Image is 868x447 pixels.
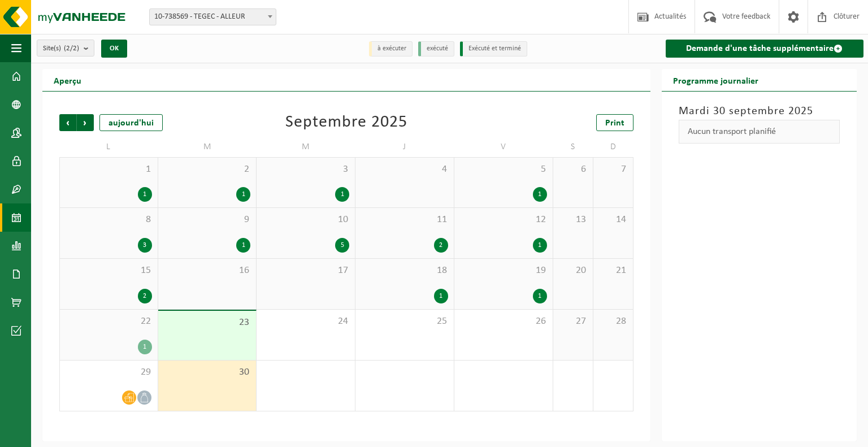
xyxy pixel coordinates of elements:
span: 16 [164,264,251,277]
h2: Aperçu [42,69,93,91]
span: 10-738569 - TEGEC - ALLEUR [149,8,276,25]
span: 25 [361,315,448,328]
a: Print [596,114,633,131]
div: 2 [138,289,152,303]
div: 1 [236,187,250,202]
div: 1 [335,187,349,202]
span: 10 [262,214,349,226]
div: Septembre 2025 [285,114,407,131]
span: 14 [599,214,627,226]
li: Exécuté et terminé [460,41,527,57]
div: 1 [236,238,250,253]
count: (2/2) [64,45,79,52]
span: 13 [559,214,587,226]
span: 27 [559,315,587,328]
div: 1 [533,289,547,303]
span: 2 [164,163,251,176]
span: 22 [66,315,152,328]
span: 18 [361,264,448,277]
div: 1 [138,187,152,202]
span: 10-738569 - TEGEC - ALLEUR [150,9,276,25]
span: 1 [66,163,152,176]
td: M [257,137,355,157]
td: J [355,137,454,157]
td: L [59,137,158,157]
span: Site(s) [43,40,79,57]
td: V [454,137,553,157]
span: 11 [361,214,448,226]
li: à exécuter [369,41,413,57]
span: 4 [361,163,448,176]
div: aujourd'hui [99,114,163,131]
span: 24 [262,315,349,328]
li: exécuté [418,41,454,57]
span: 28 [599,315,627,328]
div: Aucun transport planifié [679,120,840,144]
h2: Programme journalier [662,69,770,91]
a: Demande d'une tâche supplémentaire [666,40,863,58]
div: 3 [138,238,152,253]
span: 9 [164,214,251,226]
td: D [593,137,633,157]
span: 3 [262,163,349,176]
span: 5 [460,163,547,176]
span: 6 [559,163,587,176]
span: 21 [599,264,627,277]
span: 29 [66,366,152,379]
span: Suivant [77,114,94,131]
div: 2 [434,238,448,253]
div: 1 [533,187,547,202]
button: OK [101,40,127,58]
span: 8 [66,214,152,226]
span: 19 [460,264,547,277]
span: 20 [559,264,587,277]
button: Site(s)(2/2) [37,40,94,57]
td: S [553,137,593,157]
span: 12 [460,214,547,226]
div: 1 [434,289,448,303]
span: 7 [599,163,627,176]
span: Précédent [59,114,76,131]
div: 5 [335,238,349,253]
div: 1 [533,238,547,253]
span: 30 [164,366,251,379]
span: Print [605,119,624,128]
td: M [158,137,257,157]
span: 15 [66,264,152,277]
span: 23 [164,316,251,329]
span: 26 [460,315,547,328]
span: 17 [262,264,349,277]
h3: Mardi 30 septembre 2025 [679,103,840,120]
div: 1 [138,340,152,354]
